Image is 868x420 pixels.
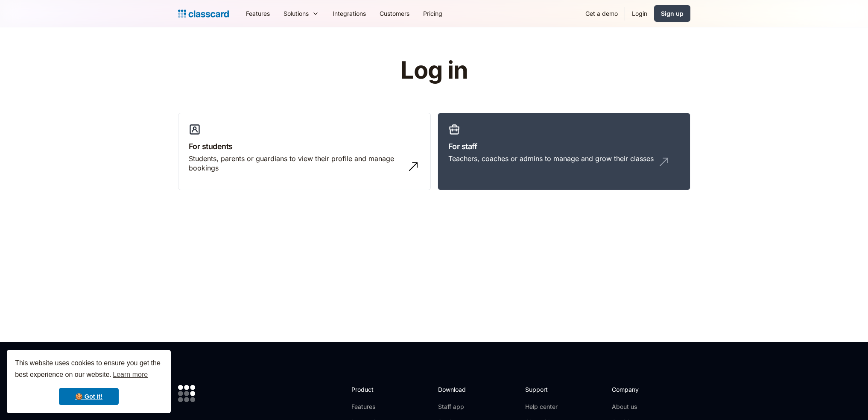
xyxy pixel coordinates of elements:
[373,4,416,23] a: Customers
[654,5,690,22] a: Sign up
[525,402,560,411] a: Help center
[661,9,684,18] div: Sign up
[351,402,397,411] a: Features
[438,385,473,394] h2: Download
[525,385,560,394] h2: Support
[178,113,431,191] a: For studentsStudents, parents or guardians to view their profile and manage bookings
[416,4,449,23] a: Pricing
[189,154,403,173] div: Students, parents or guardians to view their profile and manage bookings
[298,57,570,84] h1: Log in
[15,358,163,381] span: This website uses cookies to ensure you get the best experience on our website.
[351,385,397,394] h2: Product
[283,9,309,18] div: Solutions
[7,350,171,413] div: cookieconsent
[579,4,625,23] a: Get a demo
[239,4,277,23] a: Features
[448,141,680,152] h3: For staff
[59,388,119,405] a: dismiss cookie message
[438,113,690,191] a: For staffTeachers, coaches or admins to manage and grow their classes
[448,154,654,163] div: Teachers, coaches or admins to manage and grow their classes
[326,4,373,23] a: Integrations
[189,141,420,152] h3: For students
[612,385,669,394] h2: Company
[612,402,669,411] a: About us
[178,8,229,20] a: home
[625,4,654,23] a: Login
[277,4,326,23] div: Solutions
[438,402,473,411] a: Staff app
[111,368,149,381] a: learn more about cookies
